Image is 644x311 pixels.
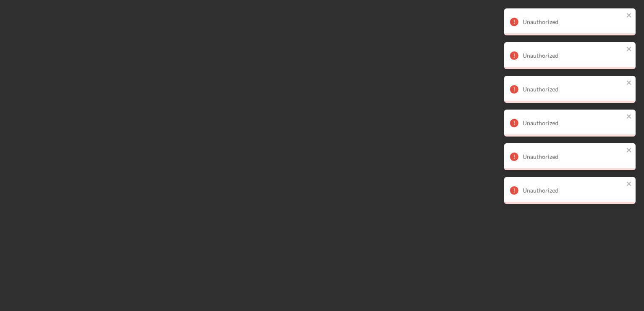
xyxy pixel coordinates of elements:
[523,86,624,93] div: Unauthorized
[626,180,632,188] button: close
[523,187,624,194] div: Unauthorized
[523,52,624,59] div: Unauthorized
[523,19,624,25] div: Unauthorized
[626,113,632,121] button: close
[523,153,624,160] div: Unauthorized
[626,147,632,155] button: close
[626,79,632,87] button: close
[626,46,632,54] button: close
[523,120,624,126] div: Unauthorized
[626,12,632,20] button: close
